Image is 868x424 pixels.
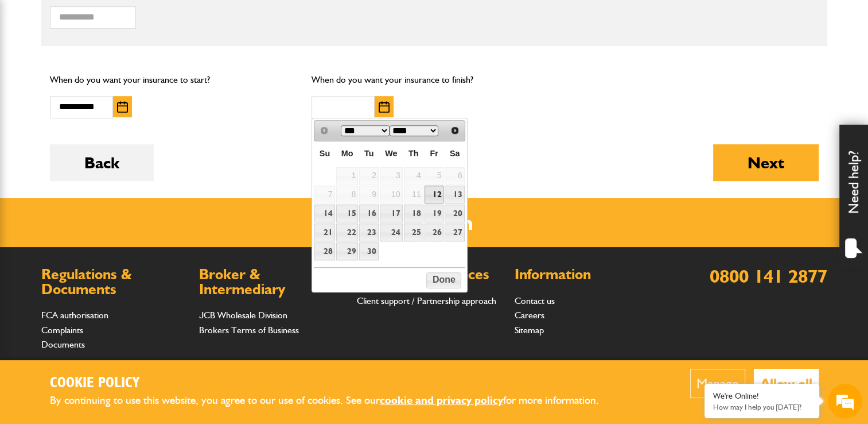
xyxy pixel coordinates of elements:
[357,295,496,306] a: Client support / Partnership approach
[425,223,444,241] a: 26
[713,391,811,401] div: We're Online!
[320,149,330,158] span: Sunday
[312,72,556,87] p: When do you want your insurance to finish?
[41,325,83,336] a: Complaints
[445,223,464,241] a: 27
[713,403,811,411] p: How may I help you today?
[50,392,618,410] p: By continuing to use this website, you agree to our use of cookies. See our for more information.
[15,174,209,199] input: Enter your phone number
[447,122,464,138] a: Next
[404,205,423,222] a: 18
[380,223,402,241] a: 24
[336,242,359,260] a: 29
[713,144,819,181] button: Next
[50,72,295,87] p: When do you want your insurance to start?
[450,149,460,158] span: Saturday
[20,64,48,80] img: d_20077148190_company_1631870298795_20077148190
[839,125,868,268] div: Need help?
[426,272,461,288] button: Done
[690,369,745,398] button: Manage
[199,325,299,336] a: Brokers Terms of Business
[515,267,661,282] h2: Information
[380,394,503,407] a: cookie and privacy policy
[314,205,334,222] a: 14
[15,140,209,165] input: Enter your email address
[710,265,827,287] a: 0800 141 2877
[425,186,444,203] a: 12
[188,6,216,33] div: Minimize live chat window
[754,369,819,398] button: Allow all
[408,149,419,158] span: Thursday
[41,339,85,350] a: Documents
[359,205,379,222] a: 16
[41,267,188,296] h2: Regulations & Documents
[41,310,108,321] a: FCA authorisation
[359,242,379,260] a: 30
[50,144,154,181] button: Back
[515,310,544,321] a: Careers
[445,205,464,222] a: 20
[379,101,390,113] img: Choose date
[336,205,359,222] a: 15
[15,106,209,132] input: Enter your last name
[380,205,402,222] a: 17
[430,149,438,158] span: Friday
[450,126,460,135] span: Next
[199,310,287,321] a: JCB Wholesale Division
[15,208,209,324] textarea: Type your message and hit 'Enter'
[404,223,423,241] a: 25
[359,223,379,241] a: 23
[341,149,353,158] span: Monday
[50,375,618,392] h2: Cookie Policy
[156,333,208,349] em: Start Chat
[314,223,334,241] a: 21
[425,205,444,222] a: 19
[445,186,464,203] a: 13
[515,295,555,306] a: Contact us
[314,242,334,260] a: 28
[60,64,193,79] div: Chat with us now
[364,149,374,158] span: Tuesday
[336,223,359,241] a: 22
[199,267,345,296] h2: Broker & Intermediary
[385,149,397,158] span: Wednesday
[117,101,128,113] img: Choose date
[515,325,544,336] a: Sitemap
